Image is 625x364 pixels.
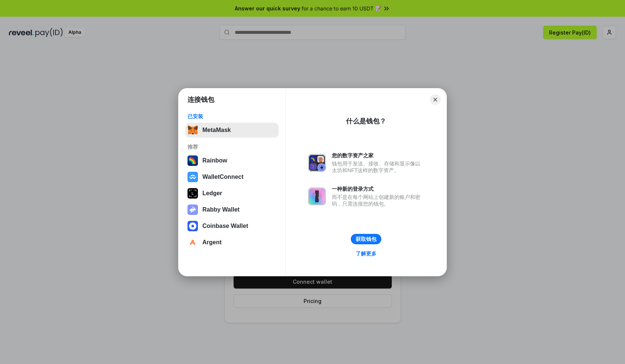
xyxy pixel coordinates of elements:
[202,157,227,164] div: Rainbow
[187,125,198,135] img: svg+xml,%3Csvg%20fill%3D%22none%22%20height%3D%2233%22%20viewBox%3D%220%200%2035%2033%22%20width%...
[346,117,386,126] div: 什么是钱包？
[308,187,326,205] img: svg+xml,%3Csvg%20xmlns%3D%22http%3A%2F%2Fwww.w3.org%2F2000%2Fsvg%22%20fill%3D%22none%22%20viewBox...
[332,186,424,192] div: 一种新的登录方式
[185,202,279,217] button: Rabby Wallet
[185,123,279,138] button: MetaMask
[430,94,440,105] button: Close
[187,204,198,215] img: svg+xml,%3Csvg%20xmlns%3D%22http%3A%2F%2Fwww.w3.org%2F2000%2Fsvg%22%20fill%3D%22none%22%20viewBox...
[185,235,279,250] button: Argent
[185,219,279,233] button: Coinbase Wallet
[187,172,198,182] img: svg+xml,%3Csvg%20width%3D%2228%22%20height%3D%2228%22%20viewBox%3D%220%200%2028%2028%22%20fill%3D...
[187,144,276,150] div: 推荐
[185,186,279,201] button: Ledger
[351,249,381,258] a: 了解更多
[202,239,222,246] div: Argent
[202,190,222,197] div: Ledger
[202,127,231,133] div: MetaMask
[332,152,424,159] div: 您的数字资产之家
[202,174,244,180] div: WalletConnect
[308,154,326,172] img: svg+xml,%3Csvg%20xmlns%3D%22http%3A%2F%2Fwww.w3.org%2F2000%2Fsvg%22%20fill%3D%22none%22%20viewBox...
[332,160,424,174] div: 钱包用于发送、接收、存储和显示像以太坊和NFT这样的数字资产。
[351,234,381,244] button: 获取钱包
[185,170,279,184] button: WalletConnect
[187,113,276,120] div: 已安装
[187,188,198,199] img: svg+xml,%3Csvg%20xmlns%3D%22http%3A%2F%2Fwww.w3.org%2F2000%2Fsvg%22%20width%3D%2228%22%20height%3...
[202,206,240,213] div: Rabby Wallet
[187,95,214,104] h1: 连接钱包
[187,155,198,166] img: svg+xml,%3Csvg%20width%3D%22120%22%20height%3D%22120%22%20viewBox%3D%220%200%20120%20120%22%20fil...
[356,250,376,257] div: 了解更多
[185,153,279,168] button: Rainbow
[202,223,248,229] div: Coinbase Wallet
[332,194,424,207] div: 而不是在每个网站上创建新的账户和密码，只需连接您的钱包。
[356,236,376,242] div: 获取钱包
[187,221,198,231] img: svg+xml,%3Csvg%20width%3D%2228%22%20height%3D%2228%22%20viewBox%3D%220%200%2028%2028%22%20fill%3D...
[187,237,198,248] img: svg+xml,%3Csvg%20width%3D%2228%22%20height%3D%2228%22%20viewBox%3D%220%200%2028%2028%22%20fill%3D...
